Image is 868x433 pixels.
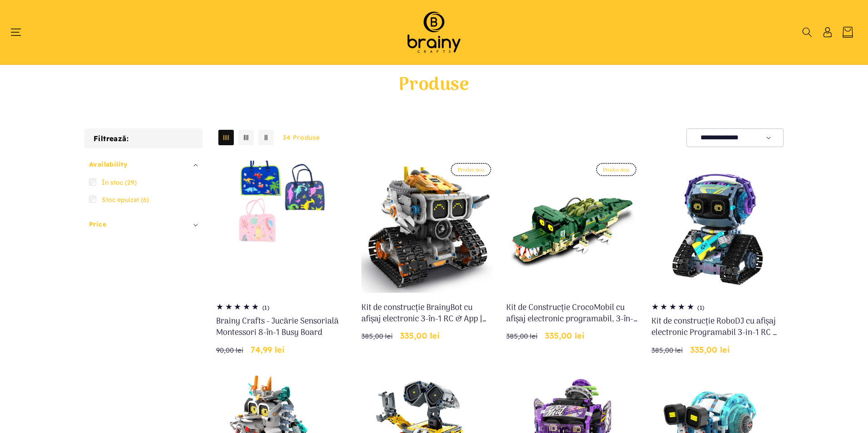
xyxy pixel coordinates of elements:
[283,133,320,142] span: 34 produse
[89,160,128,168] span: Availability
[651,316,784,339] a: Kit de construcție RoboDJ cu afișaj electronic Programabil 3-in-1 RC & App - iM.Master (8055)
[84,76,784,94] h1: Produse
[801,27,813,37] summary: Căutați
[102,178,137,187] span: În stoc (29)
[84,155,202,174] summary: Availability (0 selectat)
[395,9,473,55] img: Brainy Crafts
[216,316,349,339] a: Brainy Crafts - Jucărie Sensorială Montessori 8-în-1 Busy Board
[15,27,26,37] summary: Meniu
[506,302,639,325] a: Kit de Construcție CrocoMobil cu afișaj electronic programabil, 3-în-1 RC și Aplicație | iM-Maste...
[102,196,149,204] span: Stoc epuizat (6)
[84,215,202,234] summary: Price
[84,128,202,148] h2: Filtrează:
[361,302,494,325] a: Kit de construcție BrainyBot cu afișaj electronic 3-în-1 RC & App | iM.Master (8056)
[89,220,106,228] span: Price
